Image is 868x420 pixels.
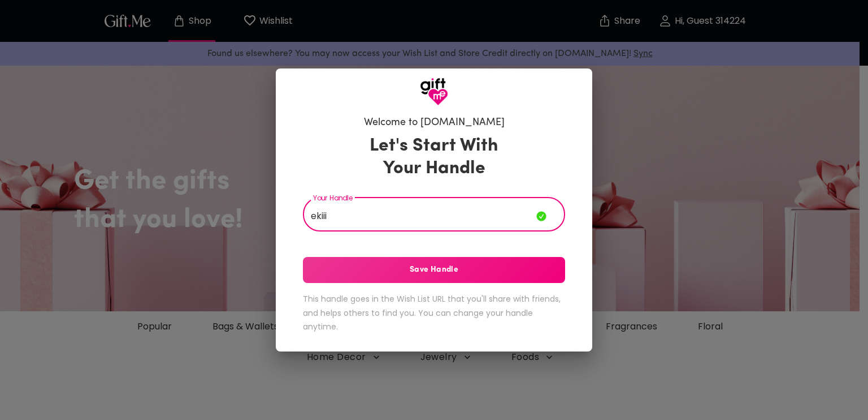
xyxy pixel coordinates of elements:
[303,292,565,334] h6: This handle goes in the Wish List URL that you'll share with friends, and helps others to find yo...
[355,135,513,180] h3: Let's Start With Your Handle
[303,257,565,283] button: Save Handle
[364,116,505,130] h6: Welcome to [DOMAIN_NAME]
[420,78,448,106] img: GiftMe Logo
[303,264,565,276] span: Save Handle
[303,200,536,232] input: Your Handle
